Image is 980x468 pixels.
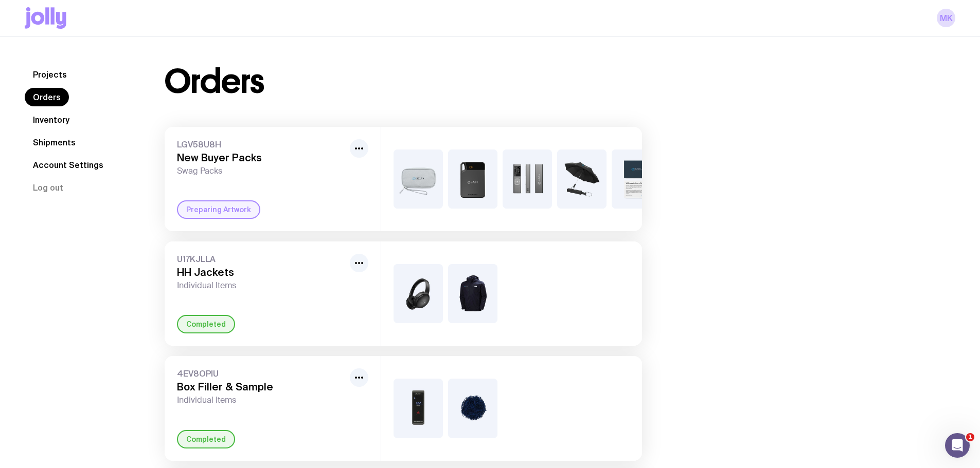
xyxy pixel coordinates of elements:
a: Orders [25,88,69,106]
a: Inventory [25,110,78,129]
span: 1 [966,433,974,441]
a: Shipments [25,133,84,152]
button: Log out [25,178,72,197]
span: Swag Packs [177,166,346,176]
span: 4EV8OPIU [177,368,346,379]
span: Individual Items [177,280,346,291]
span: U17KJLLA [177,254,346,264]
div: Completed [177,315,235,333]
h3: HH Jackets [177,266,346,278]
h1: Orders [165,65,264,98]
span: Individual Items [177,395,346,405]
a: Account Settings [25,156,112,174]
span: LGV58U8H [177,139,346,149]
a: Projects [25,65,75,84]
div: Preparing Artwork [177,200,260,219]
div: Completed [177,430,235,448]
iframe: Intercom live chat [945,433,970,458]
h3: Box Filler & Sample [177,381,346,393]
h3: New Buyer Packs [177,152,346,164]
